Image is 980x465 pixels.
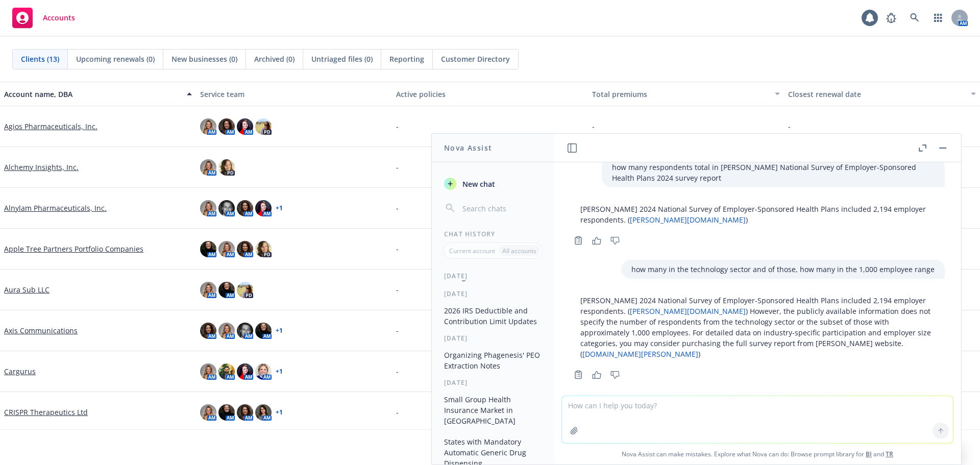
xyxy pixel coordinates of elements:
[588,82,784,106] button: Total premiums
[200,323,216,339] img: photo
[4,243,143,254] a: Apple Tree Partners Portfolio Companies
[612,162,935,183] p: how many respondents total in [PERSON_NAME] National Survey of Employer-Sponsored Health Plans 20...
[200,118,216,135] img: photo
[237,323,253,339] img: photo
[200,159,216,176] img: photo
[866,450,872,458] a: BI
[396,366,399,377] span: -
[886,450,893,458] a: TR
[928,8,948,28] a: Switch app
[432,271,554,280] div: [DATE]
[255,118,272,135] img: photo
[460,179,495,189] span: New chat
[784,82,980,106] button: Closest renewal date
[432,230,554,238] div: Chat History
[441,54,510,64] span: Customer Directory
[432,289,554,298] div: [DATE]
[237,363,253,380] img: photo
[396,162,399,173] span: -
[396,284,399,295] span: -
[558,444,957,464] span: Nova Assist can make mistakes. Explore what Nova can do: Browse prompt library for and
[440,391,546,429] button: Small Group Health Insurance Market in [GEOGRAPHIC_DATA]
[396,325,399,336] span: -
[592,89,769,100] div: Total premiums
[218,159,235,176] img: photo
[255,241,272,257] img: photo
[200,282,216,298] img: photo
[254,54,295,64] span: Archived (0)
[237,241,253,257] img: photo
[392,82,588,106] button: Active policies
[171,54,237,64] span: New businesses (0)
[4,407,88,418] a: CRISPR Therapeutics Ltd
[389,54,424,64] span: Reporting
[788,121,791,132] span: -
[396,121,399,132] span: -
[237,118,253,135] img: photo
[396,243,399,254] span: -
[582,349,698,359] a: [DOMAIN_NAME][PERSON_NAME]
[237,200,253,216] img: photo
[196,82,392,106] button: Service team
[580,295,935,359] p: [PERSON_NAME] 2024 National Survey of Employer-Sponsored Health Plans included 2,194 employer res...
[4,366,36,377] a: Cargurus
[580,204,935,225] p: [PERSON_NAME] 2024 National Survey of Employer-Sponsored Health Plans included 2,194 employer res...
[276,409,283,415] a: + 1
[255,200,272,216] img: photo
[43,14,75,22] span: Accounts
[432,334,554,342] div: [DATE]
[607,233,623,248] button: Thumbs down
[630,215,746,225] a: [PERSON_NAME][DOMAIN_NAME]
[440,175,546,193] button: New chat
[76,54,155,64] span: Upcoming renewals (0)
[218,282,235,298] img: photo
[311,54,373,64] span: Untriaged files (0)
[4,89,181,100] div: Account name, DBA
[396,407,399,418] span: -
[218,118,235,135] img: photo
[444,142,492,153] h1: Nova Assist
[449,247,495,255] p: Current account
[237,282,253,298] img: photo
[607,368,623,382] button: Thumbs down
[4,203,107,213] a: Alnylam Pharmaceuticals, Inc.
[4,162,79,173] a: Alchemy Insights, Inc.
[200,404,216,421] img: photo
[200,89,388,100] div: Service team
[574,236,583,245] svg: Copy to clipboard
[255,363,272,380] img: photo
[440,347,546,374] button: Organizing Phagenesis' PEO Extraction Notes
[218,241,235,257] img: photo
[396,203,399,213] span: -
[255,404,272,421] img: photo
[432,378,554,387] div: [DATE]
[904,8,925,28] a: Search
[502,247,536,255] p: All accounts
[592,121,595,132] span: -
[460,201,542,215] input: Search chats
[276,328,283,334] a: + 1
[218,363,235,380] img: photo
[396,89,584,100] div: Active policies
[276,369,283,375] a: + 1
[881,8,901,28] a: Report a Bug
[4,121,97,132] a: Agios Pharmaceuticals, Inc.
[21,54,59,64] span: Clients (13)
[200,241,216,257] img: photo
[218,323,235,339] img: photo
[276,205,283,211] a: + 1
[440,302,546,330] button: 2026 IRS Deductible and Contribution Limit Updates
[200,200,216,216] img: photo
[630,306,746,316] a: [PERSON_NAME][DOMAIN_NAME]
[4,325,78,336] a: Axis Communications
[788,89,965,100] div: Closest renewal date
[255,323,272,339] img: photo
[574,370,583,379] svg: Copy to clipboard
[218,404,235,421] img: photo
[237,404,253,421] img: photo
[631,264,935,275] p: how many in the technology sector and of those, how many in the 1,000 employee range
[200,363,216,380] img: photo
[8,4,79,32] a: Accounts
[218,200,235,216] img: photo
[4,284,50,295] a: Aura Sub LLC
